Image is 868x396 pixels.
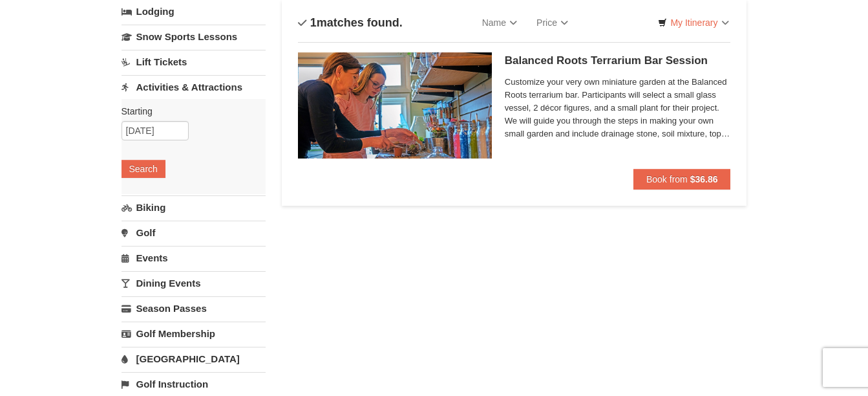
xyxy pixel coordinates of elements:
[122,322,266,346] a: Golf Membership
[298,16,403,29] h4: matches found.
[122,296,266,320] a: Season Passes
[298,52,492,159] img: 18871151-30-393e4332.jpg
[505,76,731,140] span: Customize your very own miniature garden at the Balanced Roots terrarium bar. Participants will s...
[122,25,266,49] a: Snow Sports Lessons
[472,10,527,36] a: Name
[690,174,718,184] strong: $36.86
[122,160,165,178] button: Search
[122,105,256,118] label: Starting
[527,10,578,36] a: Price
[122,347,266,371] a: [GEOGRAPHIC_DATA]
[122,372,266,396] a: Golf Instruction
[646,174,688,184] span: Book from
[122,221,266,245] a: Golf
[633,169,731,190] button: Book from $36.86
[310,16,317,29] span: 1
[122,246,266,270] a: Events
[122,75,266,99] a: Activities & Attractions
[122,50,266,74] a: Lift Tickets
[122,195,266,219] a: Biking
[650,13,737,32] a: My Itinerary
[122,271,266,295] a: Dining Events
[505,54,731,67] h5: Balanced Roots Terrarium Bar Session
